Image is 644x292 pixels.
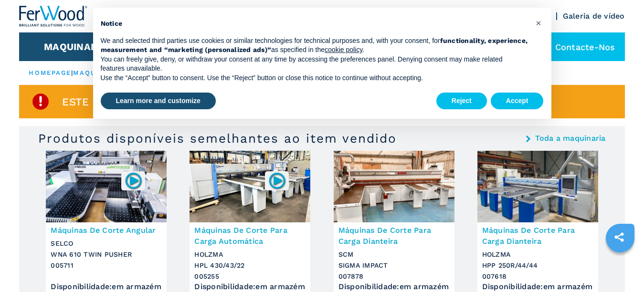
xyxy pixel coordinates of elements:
h3: Máquinas De Corte Para Carga Dianteira [482,225,593,247]
img: Máquinas De Corte Para Carga Dianteira SCM SIGMA IMPACT [334,151,454,222]
p: Use the “Accept” button to consent. Use the “Reject” button or close this notice to continue with... [101,73,528,83]
button: Learn more and customize [101,93,216,110]
h3: Produtos disponíveis semelhantes ao item vendido [38,131,397,146]
img: Máquinas De Corte Para Carga Automática HOLZMA HPL 430/43/22 [190,151,310,222]
img: Ferwood [19,6,88,27]
span: | [71,69,73,76]
button: Close this notice [531,15,547,31]
div: Disponibilidade : em armazém [194,284,306,289]
h3: SELCO WNA 610 TWIN PUSHER 005711 [51,238,162,271]
a: HOMEPAGE [29,69,71,76]
h3: SCM SIGMA IMPACT 007878 [338,249,450,282]
button: Reject [436,93,487,110]
span: Este item já foi vendido [62,96,207,107]
div: Disponibilidade : em armazém [482,284,593,289]
img: Máquinas De Corte Para Carga Dianteira HOLZMA HPP 250R/44/44 [477,151,598,222]
img: 005255 [268,171,286,190]
p: You can freely give, deny, or withdraw your consent at any time by accessing the preferences pane... [101,55,528,73]
h3: Máquinas De Corte Angular [51,225,162,236]
h3: Máquinas De Corte Para Carga Automática [194,225,306,247]
img: 005711 [124,171,143,190]
a: maquinaria [73,69,123,76]
img: SoldProduct [31,92,50,111]
p: We and selected third parties use cookies or similar technologies for technical purposes and, wit... [101,36,528,55]
h3: HOLZMA HPP 250R/44/44 007618 [482,249,593,282]
iframe: Chat [603,249,637,285]
h3: HOLZMA HPL 430/43/22 005255 [194,249,306,282]
a: Toda a maquinaria [535,135,605,142]
h2: Notice [101,19,528,29]
img: Máquinas De Corte Angular SELCO WNA 610 TWIN PUSHER [46,151,167,222]
a: cookie policy [325,46,362,53]
h3: Máquinas De Corte Para Carga Dianteira [338,225,450,247]
a: sharethis [607,225,631,249]
div: Disponibilidade : em armazém [51,284,162,289]
span: × [536,17,541,29]
button: Maquinaria [44,41,107,52]
button: Accept [491,93,544,110]
strong: functionality, experience, measurement and “marketing (personalized ads)” [101,37,528,54]
div: Contacte-nos [531,32,625,61]
div: Disponibilidade : em armazém [338,284,450,289]
a: Galeria de vídeo [563,11,625,21]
